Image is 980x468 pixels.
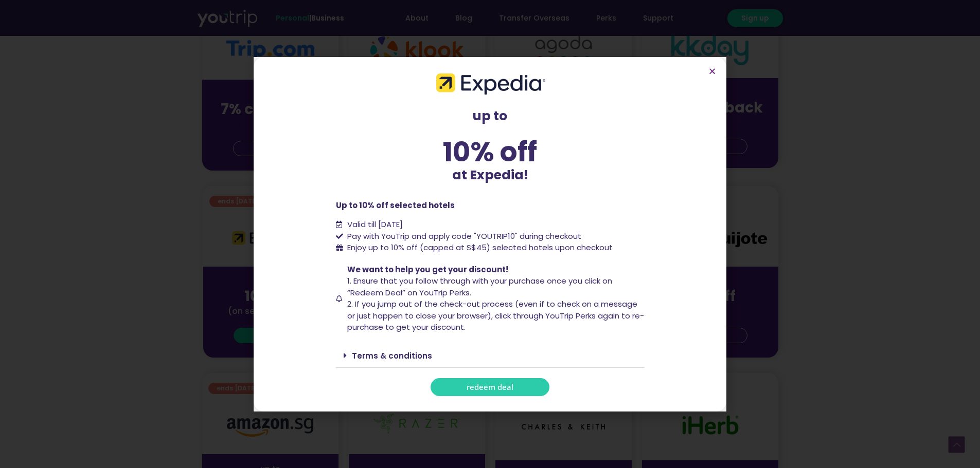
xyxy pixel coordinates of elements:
[345,242,613,254] span: Enjoy up to 10% off (capped at S$45) selected hotels upon checkout
[336,138,645,165] div: 10% off
[347,275,612,298] span: 1. Ensure that you follow through with your purchase once you click on “Redeem Deal” on YouTrip P...
[336,106,645,126] p: up to
[336,200,645,212] p: Up to 10% off selected hotels
[336,344,645,368] div: Terms & conditions
[336,165,645,185] p: at Expedia!
[431,378,549,396] a: redeem deal
[347,219,403,230] span: Valid till [DATE]
[708,67,716,75] a: Close
[347,264,508,275] span: We want to help you get your discount!
[467,383,513,391] span: redeem deal
[352,350,432,361] a: Terms & conditions
[347,298,644,332] span: 2. If you jump out of the check-out process (even if to check on a message or just happen to clos...
[345,231,581,242] span: Pay with YouTrip and apply code "YOUTRIP10" during checkout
